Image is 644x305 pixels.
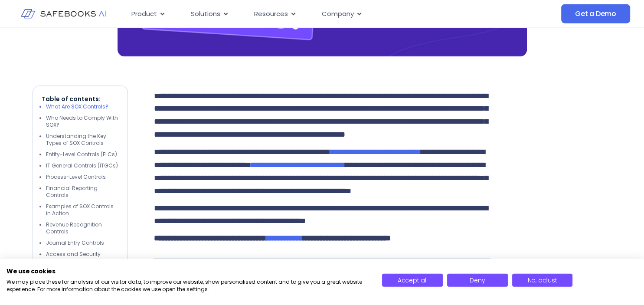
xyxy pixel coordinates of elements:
span: Company [322,9,354,19]
li: Entity-Level Controls (ELCs) [46,151,119,158]
h2: We use cookies [7,267,369,275]
button: Adjust cookie preferences [512,274,573,287]
span: Product [131,9,157,19]
span: Solutions [191,9,220,19]
li: IT General Controls (ITGCs) [46,162,119,169]
span: Deny [470,276,485,285]
li: Who Needs to Comply With SOX? [46,115,119,128]
div: Menu Toggle [124,6,490,23]
li: Financial Reporting Controls [46,185,119,199]
span: Accept all [398,276,428,285]
span: No, adjust [527,276,557,285]
button: Deny all cookies [447,274,508,287]
li: What Are SOX Controls? [46,103,119,110]
li: Examples of SOX Controls in Action [46,203,119,217]
span: Resources [254,9,288,19]
li: Process-Level Controls [46,174,119,180]
li: Journal Entry Controls [46,239,119,246]
a: Get a Demo [561,4,630,23]
span: Get a Demo [575,10,616,18]
button: Accept all cookies [382,274,443,287]
nav: Menu [124,6,490,23]
p: We may place these for analysis of our visitor data, to improve our website, show personalised co... [7,279,369,293]
p: Table of contents: [42,95,119,103]
li: Understanding the Key Types of SOX Controls [46,133,119,147]
li: Revenue Recognition Controls [46,221,119,235]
